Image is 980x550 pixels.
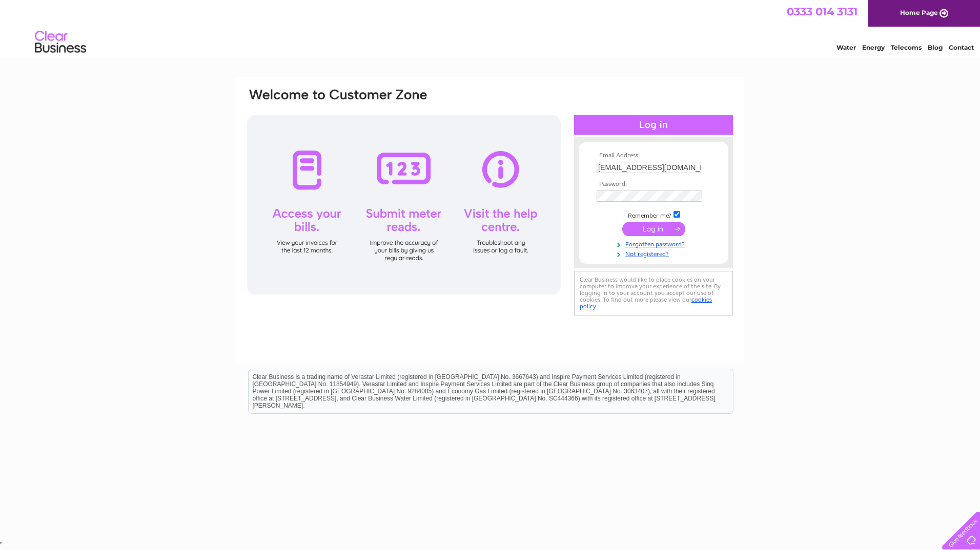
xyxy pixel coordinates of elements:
div: Clear Business is a trading name of Verastar Limited (registered in [GEOGRAPHIC_DATA] No. 3667643... [249,6,733,50]
th: Password: [594,181,713,188]
img: logo.png [34,27,87,58]
a: cookies policy [580,296,712,310]
a: Not registered? [597,248,713,258]
td: Remember me? [594,209,713,220]
a: Blog [928,44,943,51]
input: Submit [622,222,685,236]
a: Telecoms [891,44,922,51]
div: Clear Business would like to place cookies on your computer to improve your experience of the sit... [574,271,733,315]
a: Forgotten password? [597,239,713,248]
a: Contact [949,44,974,51]
a: 0333 014 3131 [787,5,857,18]
th: Email Address: [594,152,713,159]
a: Energy [862,44,885,51]
a: Water [836,44,856,51]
